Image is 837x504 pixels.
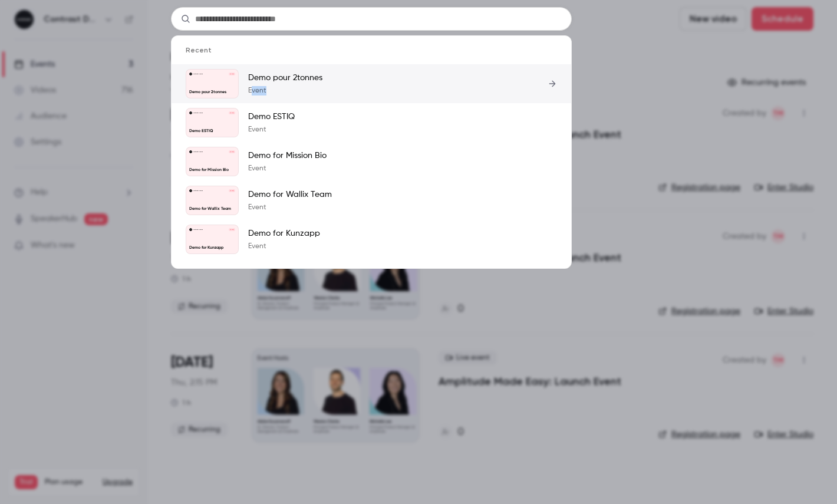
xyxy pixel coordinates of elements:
[248,242,320,251] p: Event
[248,189,332,200] p: Demo for Wallix Team
[189,207,235,212] p: Demo for Wallix Team
[193,112,203,114] p: Contrast Demos
[189,150,192,153] img: Demo for Mission Bio
[248,86,322,95] p: Event
[248,164,327,173] p: Event
[193,229,203,230] p: Contrast Demos
[248,228,320,239] p: Demo for Kunzapp
[229,189,235,192] span: [DATE]
[189,246,235,251] p: Demo for Kunzapp
[229,73,235,75] span: [DATE]
[248,203,332,212] p: Event
[189,189,192,192] img: Demo for Wallix Team
[189,73,192,75] img: Demo pour 2tonnes
[248,150,327,162] p: Demo for Mission Bio
[189,168,235,173] p: Demo for Mission Bio
[193,190,203,192] p: Contrast Demos
[229,150,235,153] span: [DATE]
[248,111,295,123] p: Demo ESTIQ
[172,45,571,64] li: Recent
[248,125,295,134] p: Event
[248,72,322,84] p: Demo pour 2tonnes
[189,111,192,114] img: Demo ESTIQ
[193,73,203,75] p: Contrast Demos
[229,228,235,230] span: [DATE]
[229,111,235,114] span: [DATE]
[189,129,235,134] p: Demo ESTIQ
[189,228,192,230] img: Demo for Kunzapp
[193,151,203,153] p: Contrast Demos
[189,90,235,95] p: Demo pour 2tonnes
